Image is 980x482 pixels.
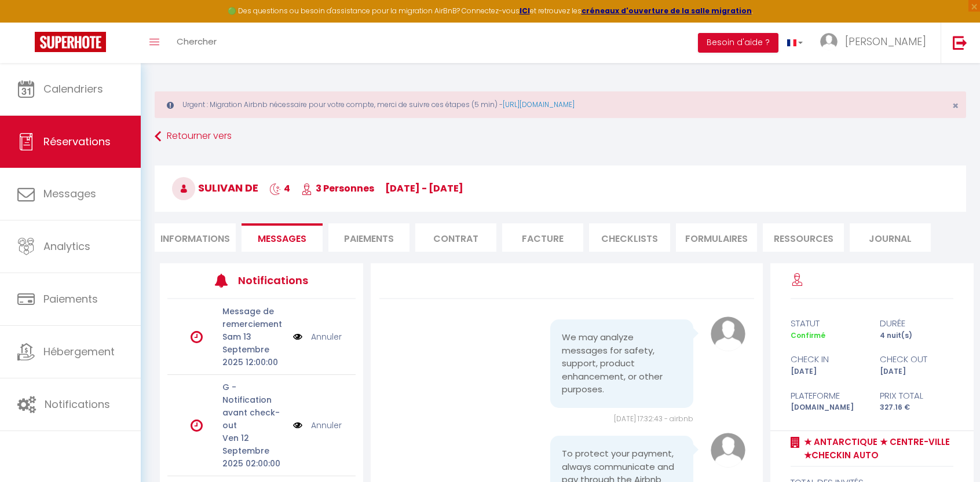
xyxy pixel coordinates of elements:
li: Facture [502,223,583,252]
span: Notifications [45,397,110,411]
img: ... [820,33,838,50]
span: × [952,98,959,113]
a: Annuler [311,419,342,432]
li: Contrat [415,223,496,252]
div: durée [872,317,961,330]
span: Messages [258,232,306,245]
a: créneaux d'ouverture de la salle migration [582,6,752,16]
a: Chercher [168,23,225,63]
span: 4 [269,182,290,195]
div: 327.16 € [872,402,961,413]
h3: Notifications [238,267,316,293]
p: Ven 12 Septembre 2025 02:00:00 [222,432,286,470]
a: ICI [520,6,530,16]
li: Informations [155,223,236,252]
span: Analytics [43,239,90,253]
span: 3 Personnes [301,182,374,195]
span: Calendriers [43,82,103,96]
img: avatar.png [711,317,745,351]
div: [DATE] [783,366,872,377]
li: Ressources [763,223,844,252]
img: Super Booking [35,32,106,52]
img: avatar.png [711,433,745,468]
div: Plateforme [783,389,872,403]
div: Urgent : Migration Airbnb nécessaire pour votre compte, merci de suivre ces étapes (5 min) - [155,91,966,118]
span: Paiements [43,292,98,306]
li: Paiements [328,223,409,252]
img: NO IMAGE [293,330,302,343]
div: 4 nuit(s) [872,330,961,341]
li: Journal [850,223,931,252]
span: Chercher [177,35,217,47]
span: [DATE] - [DATE] [385,182,463,195]
a: Annuler [311,330,342,343]
a: [URL][DOMAIN_NAME] [503,100,575,109]
div: Prix total [872,389,961,403]
a: Retourner vers [155,126,966,147]
span: [PERSON_NAME] [845,34,926,49]
span: [DATE] 17:32:43 - airbnb [614,414,693,424]
div: statut [783,317,872,330]
div: check in [783,352,872,366]
p: Message de remerciement [222,305,286,330]
img: logout [953,35,967,50]
a: ★ ANTARCTIQUE ★ CENTRE-VILLE ★Checkin Auto [800,435,953,462]
img: NO IMAGE [293,419,302,432]
p: G - Notification avant check-out [222,381,286,432]
span: Réservations [43,134,111,149]
span: Confirmé [791,330,825,340]
button: Close [952,101,959,111]
span: Sulivan De [172,181,258,195]
li: CHECKLISTS [589,223,670,252]
div: [DATE] [872,366,961,377]
span: Hébergement [43,344,115,359]
div: [DOMAIN_NAME] [783,402,872,413]
span: Messages [43,186,96,201]
pre: We may analyze messages for safety, support, product enhancement, or other purposes. [562,331,682,396]
button: Besoin d'aide ? [698,33,778,53]
a: ... [PERSON_NAME] [811,23,941,63]
li: FORMULAIRES [676,223,757,252]
div: check out [872,352,961,366]
p: Sam 13 Septembre 2025 12:00:00 [222,330,286,369]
